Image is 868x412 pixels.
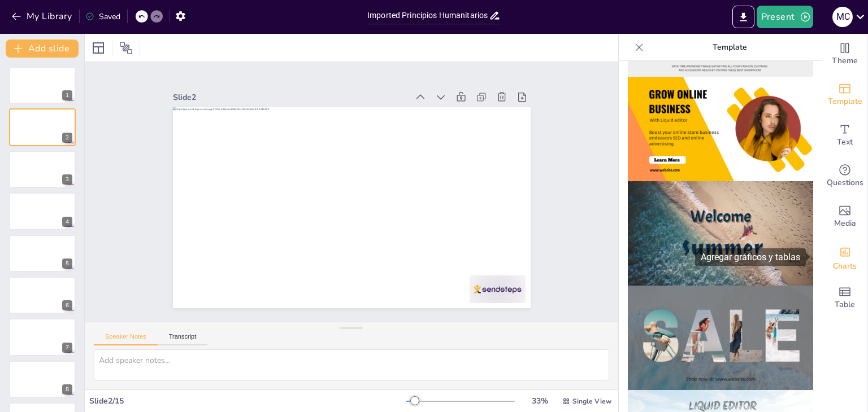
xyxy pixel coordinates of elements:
[62,133,72,143] div: 2
[822,34,867,74] div: Change the overall theme
[628,286,813,390] img: thumb-6.png
[9,192,76,230] div: 4
[62,300,72,310] div: 6
[119,41,133,55] span: Position
[628,77,813,181] img: thumb-4.png
[572,397,611,406] span: Single View
[732,6,754,28] button: Export to PowerPoint
[8,7,77,25] button: My Library
[9,67,76,104] div: 1
[828,95,862,108] span: Template
[62,343,72,353] div: 7
[62,384,72,395] div: 8
[367,7,489,24] input: Insert title
[837,136,853,148] span: Text
[6,40,79,58] button: Add slide
[183,73,419,109] div: Slide 2
[9,277,76,314] div: 6
[833,260,857,273] span: Charts
[701,252,800,262] font: Agregar gráficos y tablas
[757,6,813,28] button: Present
[834,217,856,230] span: Media
[94,333,158,345] button: Speaker Notes
[9,318,76,356] div: 7
[526,396,553,406] div: 33 %
[822,156,867,196] div: Get real-time input from your audience
[835,299,855,311] span: Table
[62,217,72,227] div: 4
[158,333,208,345] button: Transcript
[822,115,867,156] div: Add text boxes
[89,396,406,406] div: Slide 2 / 15
[85,11,120,22] div: Saved
[628,181,813,286] img: thumb-5.png
[9,151,76,188] div: 3
[9,108,76,146] div: 2
[827,177,863,189] span: Questions
[9,361,76,398] div: 8
[822,278,867,318] div: Add a table
[89,39,107,57] div: Layout
[832,55,858,67] span: Theme
[62,90,72,100] div: 1
[9,235,76,272] div: 5
[822,196,867,237] div: Add images, graphics, shapes or video
[648,34,811,61] p: Template
[822,237,867,278] div: Add charts and graphs
[832,6,853,28] button: M C
[822,74,867,115] div: Add ready made slides
[62,258,72,269] div: 5
[62,174,72,185] div: 3
[832,7,853,27] div: M C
